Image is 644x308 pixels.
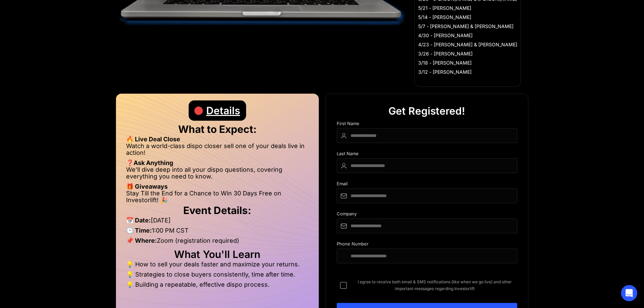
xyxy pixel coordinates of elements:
strong: 📅 Date: [126,217,151,224]
span: I agree to receive both email & SMS notifications (like when we go live) and other important mess... [352,279,517,292]
strong: 🎁 Giveaways [126,183,168,190]
li: Zoom (registration required) [126,237,309,247]
li: Stay Till the End for a Chance to Win 30 Days Free on Investorlift! 🎉 [126,190,309,204]
li: 1:00 PM CST [126,227,309,237]
li: [DATE] [126,217,309,227]
div: Open Intercom Messenger [621,285,637,301]
div: Last Name [337,151,517,158]
li: Watch a world-class dispo closer sell one of your deals live in action! [126,143,309,160]
div: Get Registered! [388,101,465,121]
strong: 🔥 Live Deal Close [126,136,180,143]
div: First Name [337,121,517,128]
strong: Event Details: [183,204,251,216]
div: Phone Number [337,241,517,248]
div: Company [337,211,517,218]
li: We’ll dive deep into all your dispo questions, covering everything you need to know. [126,166,309,183]
div: Email [337,181,517,188]
h2: What You'll Learn [126,251,309,258]
strong: What to Expect: [178,123,257,135]
li: 💡 How to sell your deals faster and maximize your returns. [126,261,309,271]
strong: ❓Ask Anything [126,159,173,166]
li: 💡 Strategies to close buyers consistently, time after time. [126,271,309,281]
strong: 🕒 Time: [126,227,152,234]
li: 💡 Building a repeatable, effective dispo process. [126,281,309,288]
strong: 📌 Where: [126,237,157,244]
div: Details [206,100,240,121]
